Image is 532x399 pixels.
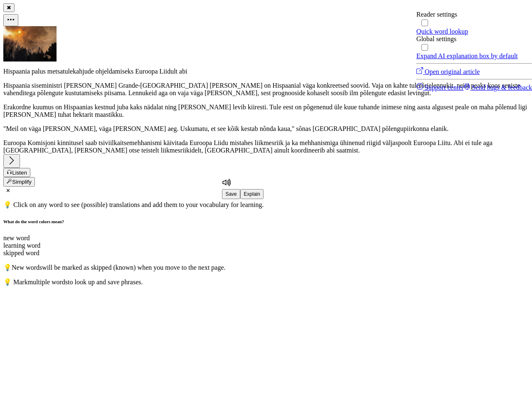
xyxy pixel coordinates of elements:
[141,147,159,154] span: teistelt
[122,111,124,118] span: .
[163,139,188,146] span: käivitada
[408,89,429,96] span: levingut
[64,82,117,89] span: [PERSON_NAME]
[32,82,62,89] span: siseministri
[283,103,293,111] span: eest
[118,82,208,89] span: Grande-[GEOGRAPHIC_DATA]
[130,103,142,111] span: kaks
[217,125,226,132] span: see
[33,103,54,111] span: kuumus
[20,125,27,132] span: on
[471,103,478,111] span: on
[416,52,532,60] div: Expand AI explanation box by default
[3,278,529,286] p: 💡 Mark to look up and save phrases.
[388,89,406,96] span: edasist
[190,139,212,146] span: Euroopa
[278,125,290,132] span: kaua
[455,103,469,111] span: peale
[416,68,480,75] a: Open original article
[135,68,158,75] span: Euroopa
[255,139,283,146] span: liikmesriik
[177,125,179,132] span: .
[285,139,290,146] span: ja
[344,103,357,111] span: kuue
[382,125,429,132] span: põlengupiirkonna
[95,111,122,118] span: maastikku
[248,103,266,111] span: kiiresti
[201,147,203,154] span: ,
[3,103,31,111] span: Erakordne
[269,103,281,111] span: Tule
[432,103,453,111] span: algusest
[240,189,264,199] button: Explain
[3,125,6,132] span: "
[169,89,176,96] span: on
[327,147,335,154] span: abi
[295,103,302,111] span: on
[350,89,358,96] span: ilm
[57,139,84,146] span: kinnitusel
[3,249,39,256] span: skipped word
[207,125,209,132] span: ,
[3,201,529,209] p: 💡 Click on any word to see (possible) translations and add them to your vocabulary for learning.
[483,139,493,146] span: aga
[358,147,360,154] span: .
[3,147,71,154] span: [GEOGRAPHIC_DATA]
[144,103,163,111] span: nädalat
[313,125,380,132] span: [GEOGRAPHIC_DATA]
[3,264,529,271] p: 💡 will be marked as skipped (known) when you move to the next page.
[233,103,246,111] span: levib
[414,139,436,146] span: Euroopa
[3,111,56,118] span: [PERSON_NAME]
[447,125,448,132] span: .
[65,89,103,96] span: kustutamiseks
[3,242,40,249] span: learning word
[47,68,94,75] span: metsatulekahjude
[272,89,305,96] span: prognooside
[416,28,532,35] div: Quick word lookup
[495,103,517,111] span: põlenud
[367,139,381,146] span: riigid
[351,82,369,89] span: soovid
[55,103,62,111] span: on
[179,68,187,75] span: abi
[96,125,97,132] span: ,
[368,82,370,89] span: .
[28,278,68,286] span: multiple words
[307,89,329,96] span: kohaselt
[204,147,272,154] span: [GEOGRAPHIC_DATA]
[161,147,202,154] span: liikmesriikidelt
[99,139,162,146] span: tsiviilkaitsemehhanismi
[260,125,276,132] span: nõnda
[438,139,451,146] span: Liitu
[472,139,482,146] span: tule
[230,139,253,146] span: mistahes
[465,139,470,146] span: ei
[518,103,527,111] span: ligi
[381,103,402,111] span: inimese
[227,125,239,132] span: kõik
[113,125,166,132] span: [PERSON_NAME]
[416,11,532,18] div: Reader settings
[3,82,30,89] span: Hispaania
[3,4,15,11] a: ✖
[479,103,494,111] span: maha
[117,103,128,111] span: juba
[372,82,383,89] span: Vaja
[12,264,42,271] span: New words
[317,82,349,89] span: konkreetsed
[32,68,46,75] span: palus
[290,125,295,132] span: ,"
[128,89,157,96] span: Lennukeid
[12,170,27,176] span: Listen
[409,82,453,89] span: tuletõrjelennukit
[104,89,125,96] span: piisama
[178,103,231,111] span: [PERSON_NAME]
[416,84,464,91] a: Support center
[6,125,19,132] span: Meil
[3,219,529,224] h6: What do the word colors mean?
[261,89,271,96] span: sest
[264,82,271,89] span: on
[190,89,203,96] span: väga
[214,139,228,146] span: Liidu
